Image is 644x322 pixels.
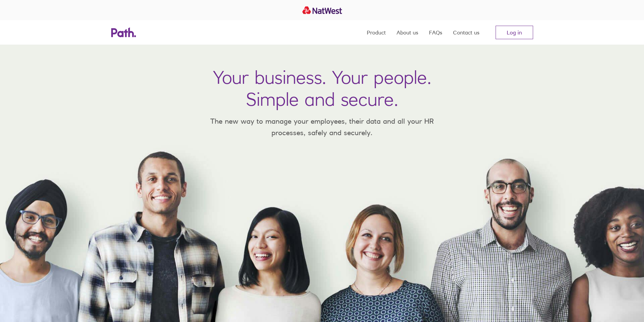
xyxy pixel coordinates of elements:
a: Contact us [453,20,479,45]
a: FAQs [429,20,442,45]
a: Log in [496,26,533,39]
a: Product [367,20,386,45]
p: The new way to manage your employees, their data and all your HR processes, safely and securely. [200,116,444,138]
a: About us [397,20,418,45]
h1: Your business. Your people. Simple and secure. [213,66,431,110]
